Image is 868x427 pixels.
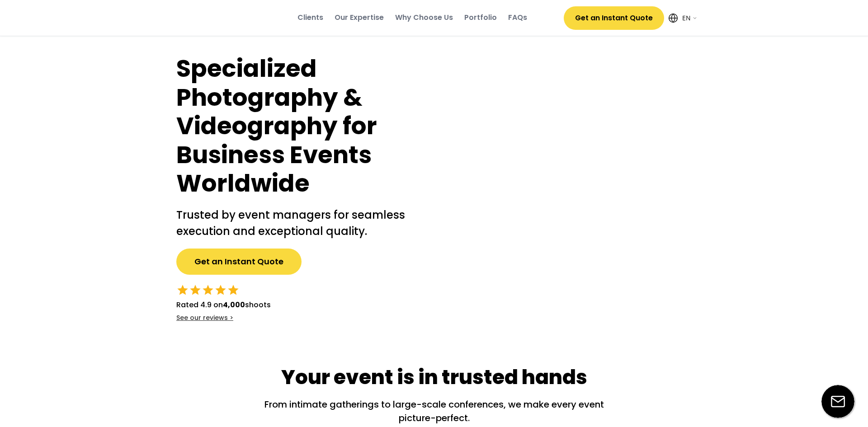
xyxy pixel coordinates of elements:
button: Get an Instant Quote [176,249,302,275]
h2: Trusted by event managers for seamless execution and exceptional quality. [176,207,416,239]
div: Our Expertise [335,13,384,23]
button: star [214,284,227,296]
div: FAQs [508,13,527,23]
button: Get an Instant Quote [564,6,664,30]
button: star [176,284,189,296]
div: See our reviews > [176,314,233,323]
div: Why Choose Us [395,13,453,23]
img: email-icon%20%281%29.svg [821,385,854,418]
button: star [189,284,202,296]
div: Portfolio [464,13,497,23]
strong: 4,000 [223,300,245,310]
button: star [202,284,214,296]
div: Your event is in trusted hands [281,363,587,391]
div: Clients [297,13,323,23]
div: From intimate gatherings to large-scale conferences, we make every event picture-perfect. [253,398,615,425]
img: yH5BAEAAAAALAAAAAABAAEAAAIBRAA7 [434,54,705,313]
div: Rated 4.9 on shoots [176,300,271,310]
button: star [227,284,240,296]
img: yH5BAEAAAAALAAAAAABAAEAAAIBRAA7 [170,9,260,27]
h1: Specialized Photography & Videography for Business Events Worldwide [176,54,416,198]
img: Icon%20feather-globe%20%281%29.svg [669,14,678,23]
